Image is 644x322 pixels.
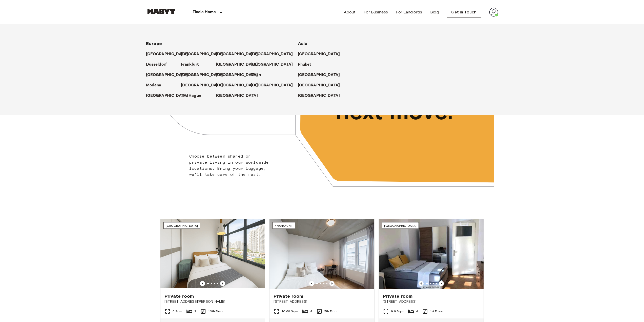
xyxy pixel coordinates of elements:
a: Phuket [298,62,316,68]
p: [GEOGRAPHIC_DATA] [298,51,340,57]
a: [GEOGRAPHIC_DATA] [146,93,193,99]
p: [GEOGRAPHIC_DATA] [181,72,223,78]
p: Frankfurt [181,62,199,68]
p: Dusseldorf [146,62,167,68]
span: Private room [383,293,412,299]
button: Previous image [439,281,444,286]
img: Marketing picture of unit DE-02-025-001-04HF [379,219,484,289]
p: [GEOGRAPHIC_DATA] [216,51,258,57]
a: For Landlords [396,9,422,15]
a: [GEOGRAPHIC_DATA] [298,51,345,57]
a: Frankfurt [181,62,204,68]
p: [GEOGRAPHIC_DATA] [216,72,258,78]
a: [GEOGRAPHIC_DATA] [251,82,298,88]
span: Frankfurt [275,224,293,228]
a: [GEOGRAPHIC_DATA] [216,72,263,78]
button: Previous image [220,281,225,286]
p: [GEOGRAPHIC_DATA] [181,82,223,88]
span: [STREET_ADDRESS] [383,299,480,304]
span: Asia [298,41,308,46]
p: [GEOGRAPHIC_DATA] [181,51,223,57]
a: [GEOGRAPHIC_DATA] [298,82,345,88]
a: [GEOGRAPHIC_DATA] [298,72,345,78]
button: Previous image [329,281,335,286]
a: [GEOGRAPHIC_DATA] [298,93,345,99]
p: [GEOGRAPHIC_DATA] [298,72,340,78]
p: [GEOGRAPHIC_DATA] [251,82,293,88]
button: Previous image [419,281,424,286]
p: [GEOGRAPHIC_DATA] [216,93,258,99]
img: Marketing picture of unit DE-04-037-026-03Q [269,219,374,289]
p: [GEOGRAPHIC_DATA] [298,82,340,88]
span: [GEOGRAPHIC_DATA] [166,224,198,228]
p: [GEOGRAPHIC_DATA] [146,93,188,99]
span: [STREET_ADDRESS] [274,299,370,304]
span: 4 [416,309,418,314]
p: [GEOGRAPHIC_DATA] [251,62,293,68]
span: 3 [194,309,196,314]
a: Modena [146,82,167,88]
span: [GEOGRAPHIC_DATA] [384,224,417,228]
span: 9.9 Sqm [391,309,404,314]
a: [GEOGRAPHIC_DATA] [181,72,228,78]
span: 6 Sqm [173,309,182,314]
a: [GEOGRAPHIC_DATA] [216,82,263,88]
button: Previous image [200,281,205,286]
p: [GEOGRAPHIC_DATA] [146,51,188,57]
a: [GEOGRAPHIC_DATA] [181,51,228,57]
span: 4 [310,309,312,314]
span: Private room [274,293,303,299]
a: Dusseldorf [146,62,172,68]
span: 5th Floor [324,309,338,314]
a: Get in Touch [447,7,481,17]
p: Milan [251,72,261,78]
span: Choose between shared or private living in our worldwide locations. Bring your luggage, we'll tak... [189,154,269,177]
img: Habyt [146,9,176,14]
a: Blog [430,9,439,15]
img: Marketing picture of unit SG-01-116-001-02 [160,219,265,289]
p: [GEOGRAPHIC_DATA] [216,82,258,88]
span: 10.68 Sqm [282,309,298,314]
a: [GEOGRAPHIC_DATA] [181,82,228,88]
a: The Hague [181,93,206,99]
p: Find a Home [193,9,216,15]
a: For Business [364,9,388,15]
p: [GEOGRAPHIC_DATA] [298,93,340,99]
span: 10th Floor [208,309,223,314]
span: [STREET_ADDRESS][PERSON_NAME] [164,299,261,304]
a: [GEOGRAPHIC_DATA] [251,62,298,68]
a: [GEOGRAPHIC_DATA] [216,62,263,68]
a: Milan [251,72,266,78]
button: Previous image [309,281,314,286]
a: [GEOGRAPHIC_DATA] [216,93,263,99]
p: [GEOGRAPHIC_DATA] [216,62,258,68]
span: Europe [146,41,162,46]
span: 1st Floor [430,309,443,314]
p: [GEOGRAPHIC_DATA] [146,72,188,78]
span: Private room [164,293,194,299]
span: Unlock your next move. [336,73,473,124]
a: [GEOGRAPHIC_DATA] [251,51,298,57]
a: [GEOGRAPHIC_DATA] [146,51,193,57]
p: Phuket [298,62,311,68]
p: Modena [146,82,161,88]
a: About [344,9,356,15]
a: [GEOGRAPHIC_DATA] [146,72,193,78]
img: avatar [489,8,498,17]
a: [GEOGRAPHIC_DATA] [216,51,263,57]
p: [GEOGRAPHIC_DATA] [251,51,293,57]
p: The Hague [181,93,201,99]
